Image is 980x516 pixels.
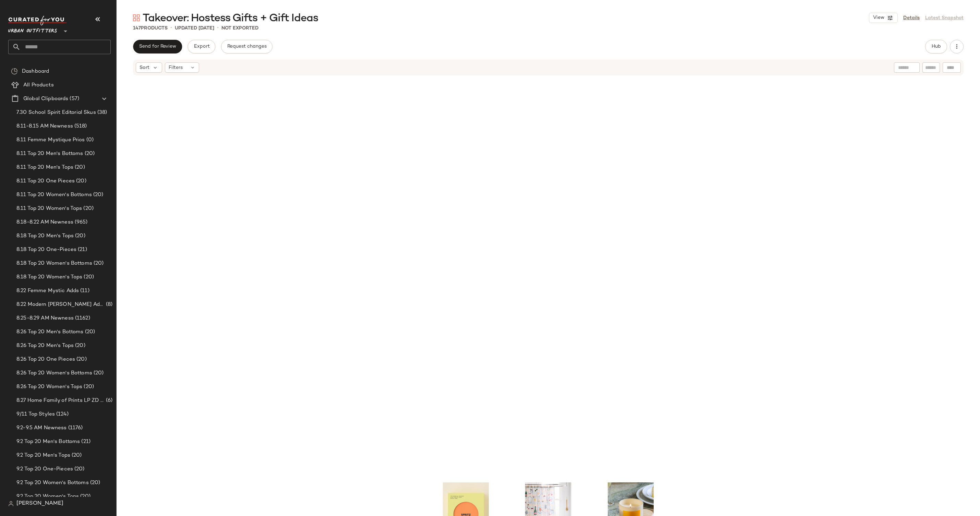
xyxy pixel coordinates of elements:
a: Details [903,14,920,22]
span: (57) [68,95,79,103]
span: (20) [82,205,94,213]
span: 8.18 Top 20 One-Pieces [16,246,76,254]
button: Hub [925,40,947,53]
span: 8.26 Top 20 One Pieces [16,356,75,363]
button: Export [187,40,215,53]
span: 9.2 Top 20 One-Pieces [16,465,73,473]
span: 8.22 Femme Mystic Adds [16,287,79,295]
span: 9/11 Top Styles [16,410,55,418]
span: (20) [82,273,94,281]
span: 8.25-8.29 AM Newness [16,314,74,322]
span: 8.18 Top 20 Men's Tops [16,232,74,240]
button: Send for Review [133,40,182,53]
span: 8.22 Modern [PERSON_NAME] Adds [16,301,105,309]
span: (965) [73,218,88,226]
span: 8.26 Top 20 Men's Bottoms [16,328,84,336]
span: 8.11 Top 20 Men's Bottoms [16,150,83,158]
span: (20) [73,164,85,171]
span: (20) [84,328,95,336]
span: (518) [73,122,87,130]
p: Not Exported [221,25,258,32]
span: Filters [169,64,183,71]
span: Global Clipboards [23,95,68,103]
span: 8.26 Top 20 Men's Tops [16,342,74,350]
div: Products [133,25,168,32]
span: 9.2 Top 20 Women's Bottoms [16,479,89,487]
span: 8.18-8.22 AM Newness [16,218,73,226]
span: 8.18 Top 20 Women's Bottoms [16,260,92,267]
span: Takeover: Hostess Gifts + Gift Ideas [143,12,318,25]
span: 9.2 Top 20 Men's Bottoms [16,438,80,446]
span: View [873,15,884,21]
button: Request changes [221,40,273,53]
span: Dashboard [22,68,49,75]
span: (20) [92,369,104,377]
span: Send for Review [139,44,176,49]
span: 8.11 Top 20 Men's Tops [16,164,73,171]
span: (8) [105,301,112,309]
span: [PERSON_NAME] [16,500,63,508]
span: (20) [70,452,82,459]
span: 8.11 Femme Mystique Prios [16,136,85,144]
span: (20) [75,356,87,363]
span: (20) [75,177,86,185]
span: (11) [79,287,89,295]
img: svg%3e [8,501,14,506]
span: (20) [89,479,100,487]
span: Urban Outfitters [8,23,57,36]
span: (38) [96,109,107,117]
span: Export [193,44,209,49]
span: (1176) [67,424,83,432]
span: Request changes [227,44,267,49]
span: (21) [80,438,90,446]
span: 9.2 Top 20 Men's Tops [16,452,70,459]
span: 9.2 Top 20 Women's Tops [16,493,79,501]
span: Sort [140,64,149,71]
span: 8.11-8.15 AM Newness [16,122,73,130]
span: (20) [74,342,85,350]
span: 147 [133,26,141,31]
span: 8.18 Top 20 Women's Tops [16,273,82,281]
span: (20) [74,232,85,240]
button: View [869,13,898,23]
span: • [217,24,219,32]
span: • [170,24,172,32]
span: (20) [83,150,95,158]
img: cfy_white_logo.C9jOOHJF.svg [8,16,66,25]
img: svg%3e [133,14,140,21]
span: 8.11 Top 20 Women's Bottoms [16,191,92,199]
span: (20) [92,191,104,199]
img: svg%3e [11,68,18,75]
span: All Products [23,81,54,89]
span: 8.26 Top 20 Women's Bottoms [16,369,92,377]
span: (0) [85,136,94,144]
span: 8.27 Home Family of Prints LP ZD Adds [16,397,105,405]
span: 8.11 Top 20 Women's Tops [16,205,82,213]
span: (6) [105,397,112,405]
span: (20) [92,260,104,267]
span: (1162) [74,314,90,322]
span: 9.2-9.5 AM Newness [16,424,67,432]
span: 7.30 School Spirit Editorial Skus [16,109,96,117]
span: (20) [79,493,90,501]
span: 8.11 Top 20 One Pieces [16,177,75,185]
span: (124) [55,410,69,418]
span: (21) [76,246,87,254]
p: updated [DATE] [175,25,214,32]
span: 8.26 Top 20 Women's Tops [16,383,82,391]
span: (20) [73,465,85,473]
span: (20) [82,383,94,391]
span: Hub [931,44,941,49]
